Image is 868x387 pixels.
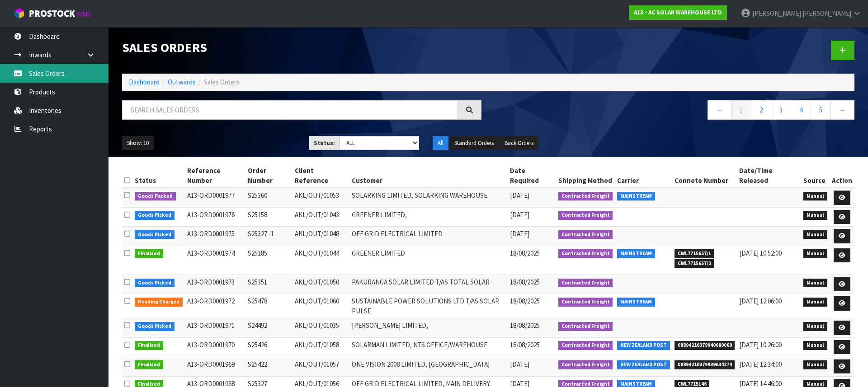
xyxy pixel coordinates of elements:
span: Goods Picked [135,211,175,220]
span: 00894210379939634274 [675,360,735,369]
span: Manual [803,322,827,331]
span: ProStock [29,8,75,19]
span: 18/08/2025 [510,297,540,305]
span: Contracted Freight [558,211,613,220]
span: 18/08/2025 [510,249,540,257]
th: Connote Number [672,163,737,188]
a: → [830,100,854,120]
span: Pending Charges [135,298,183,307]
span: Contracted Freight [558,298,613,307]
td: AKL/OUT/01043 [292,207,349,227]
span: Contracted Freight [558,279,613,288]
td: [PERSON_NAME] LIMITED, [349,318,508,338]
span: Contracted Freight [558,360,613,369]
a: 1 [731,100,751,120]
td: AKL/OUT/01044 [292,246,349,275]
span: [DATE] [510,210,529,219]
input: Search sales orders [122,100,458,120]
td: A13-ORD0001973 [185,275,246,294]
th: Order Number [245,163,292,188]
span: NEW ZEALAND POST [617,341,670,350]
span: 18/08/2025 [510,278,540,286]
span: Goods Picked [135,279,175,288]
span: MAINSTREAM [617,192,655,201]
span: Manual [803,341,827,350]
a: 3 [771,100,791,120]
td: SOLARKING LIMITED, SOLARKING WAREHOUSE [349,188,508,207]
h1: Sales Orders [122,41,481,55]
span: [DATE] [510,360,529,368]
td: S24492 [245,318,292,338]
span: Goods Picked [135,230,175,239]
td: A13-ORD0001976 [185,207,246,227]
span: [DATE] 12:06:00 [739,297,782,305]
span: Finalised [135,341,163,350]
a: Outwards [168,78,196,86]
span: Manual [803,249,827,258]
span: Contracted Freight [558,322,613,331]
th: Date Required [508,163,556,188]
a: 4 [791,100,811,120]
small: WMS [77,10,91,19]
button: Back Orders [500,136,538,150]
td: A13-ORD0001974 [185,246,246,275]
span: Contracted Freight [558,341,613,350]
button: Standard Orders [449,136,499,150]
span: NEW ZEALAND POST [617,360,670,369]
td: AKL/OUT/01048 [292,227,349,246]
span: MAINSTREAM [617,249,655,258]
span: Finalised [135,249,163,258]
span: Contracted Freight [558,192,613,201]
span: Goods Picked [135,322,175,331]
td: S25426 [245,337,292,357]
span: Manual [803,279,827,288]
span: [PERSON_NAME] [752,9,801,18]
span: Finalised [135,360,163,369]
th: Customer [349,163,508,188]
td: S25360 [245,188,292,207]
span: CWL7715657/1 [675,249,714,258]
span: CWL7715657/2 [675,259,714,268]
td: GREENER LIMITED, [349,207,508,227]
span: [PERSON_NAME] [802,9,851,18]
td: S25422 [245,357,292,376]
a: Dashboard [129,78,160,86]
td: S25158 [245,207,292,227]
span: [DATE] [510,229,529,238]
td: OFF GRID ELECTRICAL LIMITED [349,227,508,246]
th: Carrier [615,163,672,188]
td: S25478 [245,294,292,318]
td: S25351 [245,275,292,294]
span: [DATE] 10:26:00 [739,340,782,349]
span: Manual [803,211,827,220]
td: A13-ORD0001975 [185,227,246,246]
span: 18/08/2025 [510,340,540,349]
span: Manual [803,230,827,239]
button: Show: 10 [122,136,154,150]
td: S25327 -1 [245,227,292,246]
span: Goods Packed [135,192,176,201]
span: MAINSTREAM [617,298,655,307]
td: GREENER LIMITED [349,246,508,275]
td: S25185 [245,246,292,275]
span: [DATE] 10:52:00 [739,249,782,257]
td: AKL/OUT/01058 [292,337,349,357]
td: AKL/OUT/01053 [292,188,349,207]
span: Contracted Freight [558,230,613,239]
td: A13-ORD0001971 [185,318,246,338]
td: AKL/OUT/01035 [292,318,349,338]
td: A13-ORD0001977 [185,188,246,207]
strong: Status: [314,139,335,147]
span: 00894210379940080060 [675,341,735,350]
span: Sales Orders [204,78,240,86]
td: A13-ORD0001972 [185,294,246,318]
span: Manual [803,298,827,307]
button: All [433,136,448,150]
td: PAKURANGA SOLAR LIMITED T/AS TOTAL SOLAR [349,275,508,294]
th: Client Reference [292,163,349,188]
td: AKL/OUT/01050 [292,275,349,294]
th: Status [132,163,185,188]
td: SOLARMAN LIMITED, NTS OFFICE/WAREHOUSE [349,337,508,357]
strong: A13 - AC SOLAR WAREHOUSE LTD [634,9,722,16]
th: Source [801,163,830,188]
